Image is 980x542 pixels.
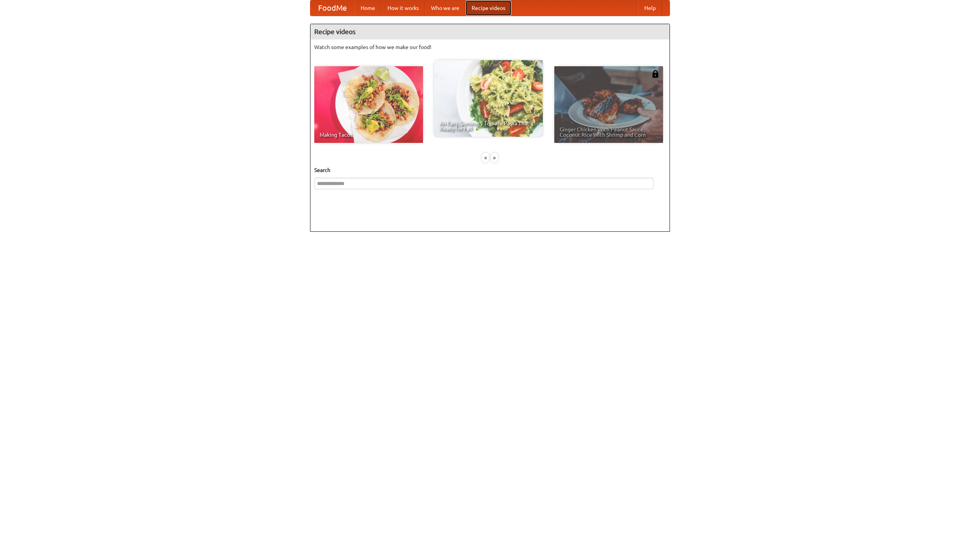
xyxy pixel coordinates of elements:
a: Making Tacos [314,66,423,143]
a: How it works [381,0,425,16]
span: Making Tacos [320,132,418,138]
h5: Search [314,166,666,174]
p: Watch some examples of how we make our food! [314,43,666,51]
h4: Recipe videos [310,24,670,39]
a: Help [638,0,662,16]
div: » [491,153,498,162]
a: Who we are [425,0,465,16]
a: Home [354,0,381,16]
a: An Easy, Summery Tomato Pasta That's Ready for Fall [434,60,543,137]
a: Recipe videos [465,0,511,16]
span: An Easy, Summery Tomato Pasta That's Ready for Fall [439,121,537,131]
div: « [482,153,489,162]
img: 483408.png [652,70,659,78]
a: FoodMe [310,0,354,16]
